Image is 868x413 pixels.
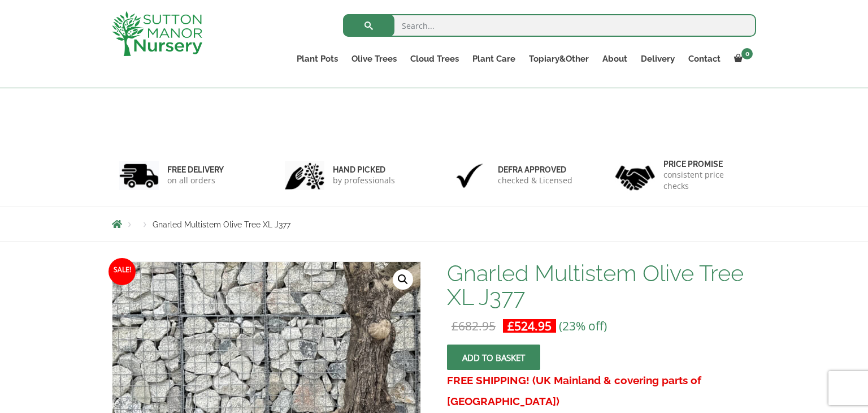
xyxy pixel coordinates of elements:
h6: Defra approved [498,165,572,175]
span: Sale! [108,258,136,285]
p: by professionals [333,175,395,186]
span: £ [507,318,514,334]
a: Delivery [634,51,682,67]
a: About [596,51,634,67]
a: Topiary&Other [522,51,596,67]
p: on all orders [167,175,224,186]
img: 2.jpg [285,161,324,190]
a: Olive Trees [345,51,403,67]
p: checked & Licensed [498,175,572,186]
span: £ [452,318,458,334]
input: Search... [343,14,756,37]
a: Plant Pots [290,51,345,67]
img: 3.jpg [450,161,489,190]
a: Contact [682,51,727,67]
a: View full-screen image gallery [393,269,413,290]
a: Plant Care [466,51,522,67]
img: logo [112,11,202,56]
span: (23% off) [559,318,607,334]
p: consistent price checks [663,169,749,192]
nav: Breadcrumbs [112,220,756,229]
h6: Price promise [663,159,749,169]
h1: Gnarled Multistem Olive Tree XL J377 [447,261,756,309]
h6: hand picked [333,165,395,175]
a: 0 [727,51,756,67]
bdi: 524.95 [507,318,552,334]
img: 4.jpg [615,158,655,193]
span: Gnarled Multistem Olive Tree XL J377 [153,220,290,229]
button: Add to basket [447,345,540,370]
a: Cloud Trees [403,51,466,67]
bdi: 682.95 [452,318,496,334]
span: 0 [741,48,753,59]
h3: FREE SHIPPING! (UK Mainland & covering parts of [GEOGRAPHIC_DATA]) [447,370,756,412]
h6: FREE DELIVERY [167,165,224,175]
img: 1.jpg [119,161,159,190]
